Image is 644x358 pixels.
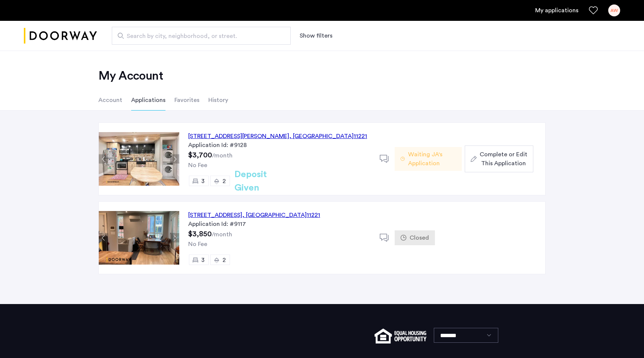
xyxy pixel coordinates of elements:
[188,211,320,220] div: [STREET_ADDRESS] 11221
[188,230,212,238] span: $3,850
[188,141,371,150] div: Application Id: #9128
[375,329,426,343] img: equal-housing.png
[188,220,371,228] div: Application Id: #9117
[208,90,228,111] li: History
[222,257,226,263] span: 2
[201,257,205,263] span: 3
[222,178,226,184] span: 2
[410,233,429,242] span: Closed
[480,150,527,168] span: Complete or Edit This Application
[589,6,598,15] a: Favorites
[188,132,367,141] div: [STREET_ADDRESS][PERSON_NAME] 11221
[99,211,179,265] img: Apartment photo
[170,154,179,164] button: Next apartment
[289,133,354,139] span: , [GEOGRAPHIC_DATA]
[434,328,498,343] select: Language select
[131,90,165,111] li: Applications
[24,22,97,50] a: Cazamio logo
[188,241,207,247] span: No Fee
[201,178,205,184] span: 3
[608,4,620,16] div: AW
[234,168,294,195] h2: Deposit Given
[242,212,307,218] span: , [GEOGRAPHIC_DATA]
[99,132,179,186] img: Apartment photo
[300,31,332,40] button: Show or hide filters
[212,153,233,159] sub: /month
[112,27,291,45] input: Apartment Search
[127,32,270,41] span: Search by city, neighborhood, or street.
[98,90,122,111] li: Account
[465,146,533,172] button: button
[174,90,199,111] li: Favorites
[212,231,232,237] sub: /month
[535,6,578,15] a: My application
[98,68,546,83] h2: My Account
[188,151,212,159] span: $3,700
[99,233,108,243] button: Previous apartment
[24,22,97,50] img: logo
[99,154,108,164] button: Previous apartment
[408,150,456,168] span: Waiting JA's Application
[170,233,179,243] button: Next apartment
[188,162,207,168] span: No Fee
